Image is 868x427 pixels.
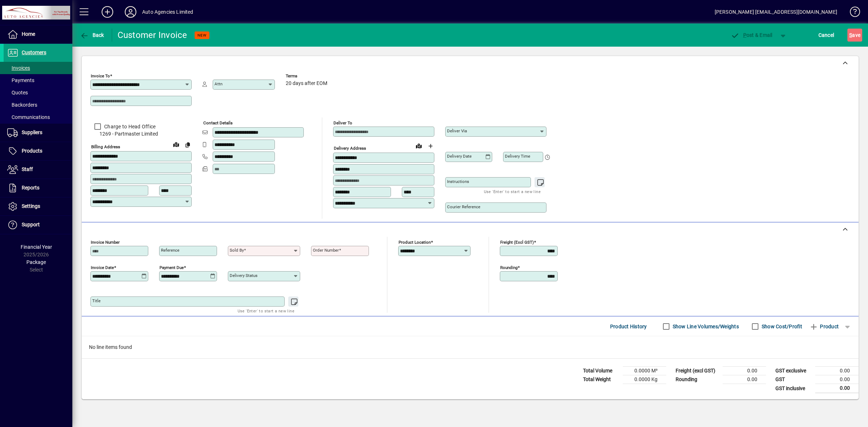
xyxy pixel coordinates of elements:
span: Products [22,148,42,154]
span: Product History [610,321,647,332]
mat-label: Sold by [230,248,244,253]
a: Knowledge Base [844,1,859,25]
mat-label: Title [92,298,101,303]
span: Backorders [7,102,37,108]
mat-label: Deliver via [447,128,467,133]
label: Charge to Head Office [103,123,156,130]
span: Support [22,222,40,227]
span: Home [22,31,35,37]
button: Product History [607,320,650,333]
span: Payments [7,77,34,83]
div: Customer Invoice [118,29,187,41]
span: Quotes [7,90,28,95]
span: ave [849,29,860,41]
span: Package [26,259,46,265]
a: View on map [413,140,425,151]
mat-label: Attn [214,81,222,86]
a: Support [4,216,72,234]
a: Quotes [4,86,72,99]
a: Communications [4,111,72,123]
button: Choose address [425,140,436,152]
span: Settings [22,203,40,209]
button: Profile [119,5,142,18]
span: Customers [22,50,46,55]
a: Settings [4,197,72,215]
div: No line items found [82,336,859,358]
span: 1269 - Partmaster Limited [90,130,192,138]
td: Freight (excl GST) [672,367,723,375]
span: Financial Year [21,244,52,250]
button: Add product line item [806,320,842,333]
td: Total Volume [579,367,623,375]
span: Reports [22,185,39,191]
span: NEW [197,33,207,38]
span: Terms [286,74,329,78]
mat-hint: Use 'Enter' to start a new line [238,307,294,315]
span: Communications [7,114,50,120]
span: Suppliers [22,129,42,135]
a: Home [4,25,72,43]
td: GST [772,375,815,384]
td: 0.00 [815,375,859,384]
span: S [849,32,852,38]
td: 0.00 [723,375,766,384]
td: GST inclusive [772,384,815,393]
mat-label: Delivery status [230,273,258,278]
button: Back [78,29,106,42]
app-page-header-button: Back [72,29,112,42]
button: Cancel [817,29,836,42]
span: P [743,32,746,38]
mat-label: Delivery time [505,154,530,159]
mat-label: Invoice number [91,240,120,245]
span: Cancel [818,29,834,41]
span: 20 days after EOM [286,81,327,86]
a: Invoices [4,62,72,74]
mat-label: Order number [313,248,339,253]
td: Total Weight [579,375,623,384]
button: Copy to Delivery address [182,139,193,150]
span: Invoices [7,65,30,71]
span: ost & Email [731,32,773,38]
mat-label: Payment due [159,265,184,270]
span: Staff [22,166,33,172]
span: Back [80,32,104,38]
td: GST exclusive [772,367,815,375]
button: Add [96,5,119,18]
a: Suppliers [4,124,72,142]
mat-label: Reference [161,248,179,253]
td: 0.0000 Kg [623,375,666,384]
div: Auto Agencies Limited [142,6,193,18]
td: 0.0000 M³ [623,367,666,375]
td: Rounding [672,375,723,384]
a: Backorders [4,99,72,111]
a: View on map [170,138,182,150]
td: 0.00 [815,367,859,375]
mat-label: Invoice date [91,265,114,270]
span: Product [809,321,839,332]
label: Show Line Volumes/Weights [671,323,739,330]
a: Staff [4,161,72,179]
a: Products [4,142,72,160]
label: Show Cost/Profit [760,323,802,330]
a: Payments [4,74,72,86]
div: [PERSON_NAME] [EMAIL_ADDRESS][DOMAIN_NAME] [715,6,837,18]
td: 0.00 [815,384,859,393]
button: Post & Email [727,29,776,42]
a: Reports [4,179,72,197]
mat-label: Rounding [500,265,518,270]
mat-label: Deliver To [333,120,352,125]
td: 0.00 [723,367,766,375]
button: Save [847,29,862,42]
mat-label: Delivery date [447,154,472,159]
mat-label: Invoice To [91,73,110,78]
